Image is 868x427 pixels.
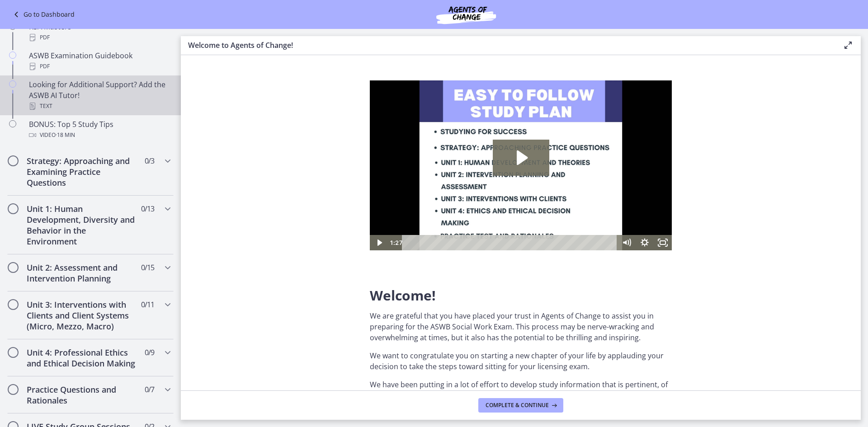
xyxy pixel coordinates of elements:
[145,155,154,166] span: 0 / 3
[141,203,154,214] span: 0 / 13
[27,347,137,369] h2: Unit 4: Professional Ethics and Ethical Decision Making
[27,299,137,332] h2: Unit 3: Interventions with Clients and Client Systems (Micro, Mezzo, Macro)
[27,262,137,284] h2: Unit 2: Assessment and Intervention Planning
[29,119,170,141] div: BONUS: Top 5 Study Tips
[29,79,170,112] div: Looking for Additional Support? Add the ASWB AI Tutor!
[486,402,549,409] span: Complete & continue
[29,50,170,72] div: ASWB Examination Guidebook
[29,61,170,72] div: PDF
[27,384,137,406] h2: Practice Questions and Rationales
[145,384,154,395] span: 0 / 7
[29,32,170,43] div: PDF
[248,155,266,170] button: Mute
[478,398,563,413] button: Complete & continue
[188,40,828,51] h3: Welcome to Agents of Change!
[27,155,137,188] h2: Strategy: Approaching and Examining Practice Questions
[141,299,154,310] span: 0 / 11
[29,130,170,141] div: Video
[141,262,154,273] span: 0 / 15
[123,59,179,95] button: Play Video: c1o6hcmjueu5qasqsu00.mp4
[39,155,243,170] div: Playbar
[27,203,137,247] h2: Unit 1: Human Development, Diversity and Behavior in the Environment
[11,9,75,20] a: Go to Dashboard
[370,350,672,372] p: We want to congratulate you on starting a new chapter of your life by applauding your decision to...
[412,4,520,25] img: Agents of Change
[145,347,154,358] span: 0 / 9
[29,21,170,43] div: KSA Masters
[370,310,672,343] p: We are grateful that you have placed your trust in Agents of Change to assist you in preparing fo...
[29,101,170,112] div: Text
[370,286,436,305] span: Welcome!
[266,155,284,170] button: Show settings menu
[284,155,302,170] button: Fullscreen
[56,130,75,141] span: · 18 min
